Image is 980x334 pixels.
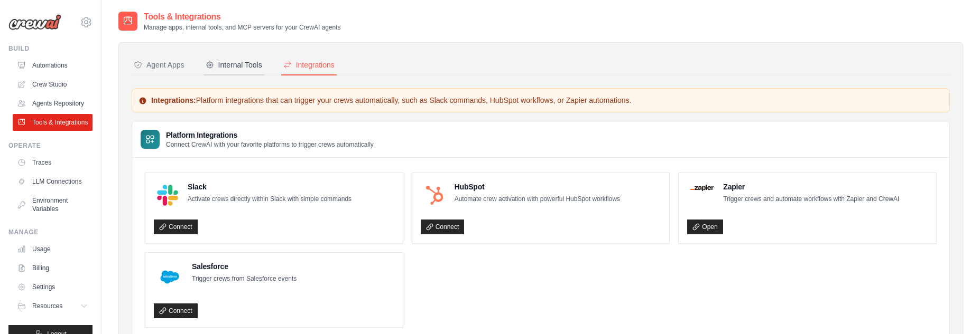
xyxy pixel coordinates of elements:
[687,220,723,234] a: Open
[8,228,93,236] div: Manage
[157,185,178,206] img: Slack Logo
[13,298,93,314] button: Resources
[132,55,187,75] button: Agent Apps
[281,55,337,75] button: Integrations
[206,60,262,70] div: Internal Tools
[13,114,93,131] a: Tools & Integrations
[13,260,93,276] a: Billing
[166,130,374,140] h3: Platform Integrations
[32,302,62,310] span: Resources
[151,96,196,104] strong: Integrations:
[13,173,93,190] a: LLM Connections
[157,264,182,290] img: Salesforce Logo
[188,194,352,205] p: Activate crews directly within Slack with simple commands
[8,14,61,30] img: Logo
[455,182,620,192] h4: HubSpot
[13,192,93,217] a: Environment Variables
[421,220,465,234] a: Connect
[723,182,899,192] h4: Zapier
[144,23,341,32] p: Manage apps, internal tools, and MCP servers for your CrewAI agents
[13,76,93,93] a: Crew Studio
[13,95,93,112] a: Agents Repository
[192,261,297,272] h4: Salesforce
[690,185,714,191] img: Zapier Logo
[283,60,335,70] div: Integrations
[455,194,620,205] p: Automate crew activation with powerful HubSpot workflows
[154,303,198,318] a: Connect
[13,154,93,171] a: Traces
[204,55,264,75] button: Internal Tools
[8,141,93,150] div: Operate
[144,11,341,23] h2: Tools & Integrations
[166,140,374,149] p: Connect CrewAI with your favorite platforms to trigger crews automatically
[13,57,93,74] a: Automations
[138,95,943,106] p: Platform integrations that can trigger your crews automatically, such as Slack commands, HubSpot ...
[8,44,93,53] div: Build
[154,220,198,234] a: Connect
[13,279,93,295] a: Settings
[424,185,445,206] img: HubSpot Logo
[134,60,184,70] div: Agent Apps
[723,194,899,205] p: Trigger crews and automate workflows with Zapier and CrewAI
[13,241,93,257] a: Usage
[192,274,297,284] p: Trigger crews from Salesforce events
[188,182,352,192] h4: Slack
